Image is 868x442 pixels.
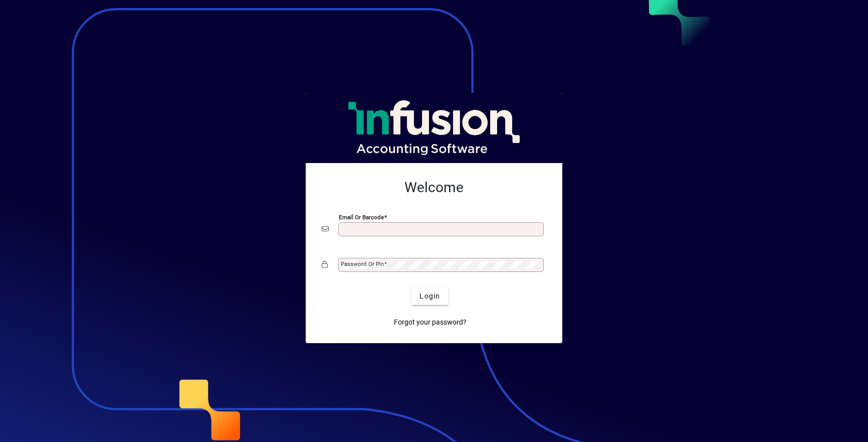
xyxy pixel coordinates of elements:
h2: Welcome [322,179,546,196]
a: Forgot your password? [390,313,471,331]
button: Login [411,287,448,305]
span: Forgot your password? [394,317,467,328]
mat-label: Password or Pin [341,260,384,267]
span: Login [419,291,440,302]
mat-label: Email or Barcode [339,214,384,221]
